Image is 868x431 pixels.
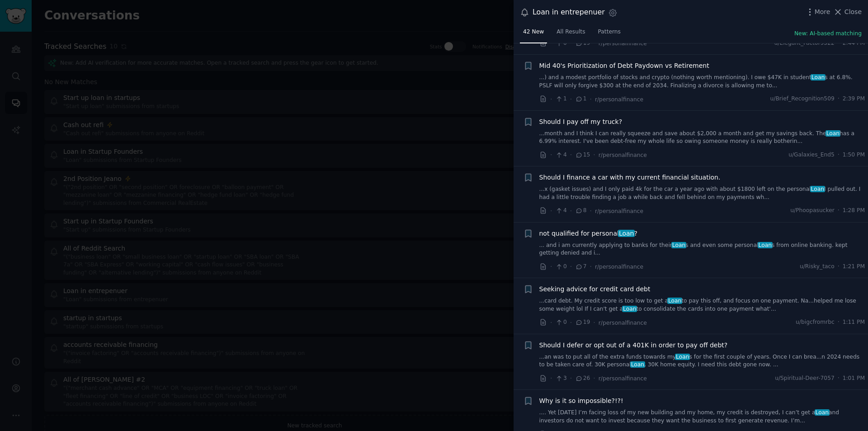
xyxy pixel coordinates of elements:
span: All Results [557,28,585,36]
span: 26 [575,374,590,383]
a: not qualified for personalLoan? [539,229,637,238]
span: Loan [671,242,686,248]
span: 1 [575,95,586,103]
span: u/Risky_taco [800,263,835,271]
a: Should I pay off my truck? [539,117,623,127]
span: 0 [555,318,566,327]
span: Loan [667,298,682,304]
span: · [590,262,592,271]
span: 19 [575,318,590,327]
span: · [593,38,595,48]
span: 4 [555,207,566,215]
span: · [570,206,572,216]
span: · [593,150,595,160]
div: Loan in entrepenuer [533,7,605,18]
span: r/personalfinance [599,375,647,382]
span: Loan [758,242,773,248]
a: Should I defer or opt out of a 401K in order to pay off debt? [539,341,728,350]
a: ...an was to put all of the extra funds towards myLoans for the first couple of years. Once I can... [539,353,865,369]
span: · [570,318,572,327]
span: r/personalfinance [599,152,647,158]
span: Loan [622,306,637,312]
span: More [815,7,830,17]
a: Patterns [595,25,624,43]
span: u/Galaxies_End5 [788,151,835,159]
span: Loan [815,409,830,416]
span: · [550,262,552,271]
span: u/bigcfromrbc [796,318,835,327]
span: · [838,263,840,271]
span: u/Elegant_Factor9322 [774,39,835,47]
span: 1 [555,95,566,103]
span: · [838,39,840,47]
span: · [570,262,572,271]
span: · [550,206,552,216]
span: · [550,150,552,160]
span: · [838,151,840,159]
span: r/personalfinance [595,264,643,270]
span: · [593,374,595,383]
span: 1:50 PM [843,151,865,159]
a: Mid 40's Prioritization of Debt Paydown vs Retirement [539,61,709,71]
span: · [570,150,572,160]
a: ...x (gasket issues) and I only paid 4k for the car a year ago with about $1800 left on the perso... [539,185,865,201]
span: r/personalfinance [599,40,647,47]
a: ... and i am currently applying to banks for theirLoans and even some personalLoans from online b... [539,242,865,257]
span: 2:39 PM [843,95,865,103]
span: Patterns [598,28,621,36]
span: 1:01 PM [843,374,865,383]
span: r/personalfinance [599,320,647,326]
span: · [570,95,572,104]
span: · [550,95,552,104]
span: 0 [555,263,566,271]
button: Close [833,7,862,17]
span: · [550,38,552,48]
a: ...) and a modest portfolio of stocks and crypto (nothing worth mentioning). I owe $47K in studen... [539,74,865,90]
span: 7 [575,263,586,271]
span: 15 [575,151,590,159]
span: · [838,95,840,103]
span: u/Brief_Recognition509 [770,95,835,103]
span: u/Phoopasucker [790,207,834,215]
span: · [590,95,592,104]
a: Why is it so impossible?!?! [539,396,623,406]
span: · [570,38,572,48]
span: u/Spiritual-Deer-7057 [775,374,835,383]
span: 1:21 PM [843,263,865,271]
span: r/personalfinance [595,96,643,103]
span: · [590,206,592,216]
span: not qualified for personal ? [539,229,637,238]
span: Loan [630,361,645,368]
span: 3 [555,374,566,383]
span: · [838,318,840,327]
button: More [805,7,830,17]
span: · [550,374,552,383]
a: Seeking advice for credit card debt [539,284,651,294]
a: Should I finance a car with my current financial situation. [539,173,721,182]
span: 19 [575,39,590,47]
span: 4 [555,151,566,159]
a: All Results [553,25,588,43]
span: Loan [618,230,635,237]
span: Loan [675,354,690,360]
span: 1:11 PM [843,318,865,327]
a: .... Yet [DATE] I’m facing loss of my new building and my home, my credit is destroyed, I can’t g... [539,409,865,425]
span: 2:44 PM [843,39,865,47]
span: Loan [826,130,840,137]
span: 8 [575,207,586,215]
span: r/personalfinance [595,208,643,214]
span: · [593,318,595,327]
span: Loan [810,186,825,192]
span: 1:28 PM [843,207,865,215]
span: Close [844,7,862,17]
span: · [838,207,840,215]
span: 0 [555,39,566,47]
span: Loan [811,74,826,81]
a: ...card debt. My credit score is too low to get aLoanto pay this off, and focus on one payment. N... [539,297,865,313]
